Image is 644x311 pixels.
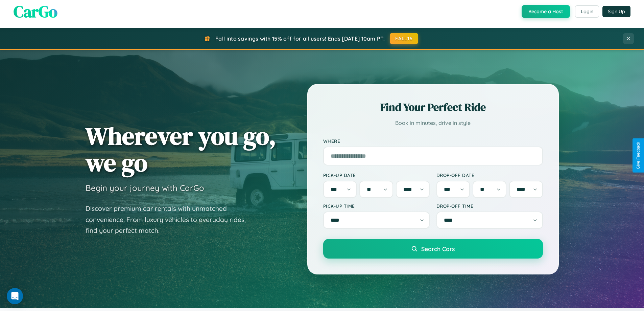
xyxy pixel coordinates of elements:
label: Pick-up Time [323,203,430,209]
h2: Find Your Perfect Ride [323,100,543,115]
span: Search Cars [421,245,455,252]
h3: Begin your journey with CarGo [86,183,204,193]
label: Drop-off Date [436,172,543,178]
p: Discover premium car rentals with unmatched convenience. From luxury vehicles to everyday rides, ... [86,203,255,236]
div: Give Feedback [636,142,641,169]
button: Search Cars [323,239,543,259]
button: FALL15 [390,33,418,44]
div: Open Intercom Messenger [7,288,23,304]
button: Become a Host [522,5,570,18]
span: Fall into savings with 15% off for all users! Ends [DATE] 10am PT. [215,35,385,42]
p: Book in minutes, drive in style [323,118,543,128]
label: Drop-off Time [436,203,543,209]
h1: Wherever you go, we go [86,123,276,176]
label: Pick-up Date [323,172,430,178]
span: CarGo [14,0,57,23]
label: Where [323,138,543,144]
button: Login [575,5,599,18]
button: Sign Up [602,6,630,17]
